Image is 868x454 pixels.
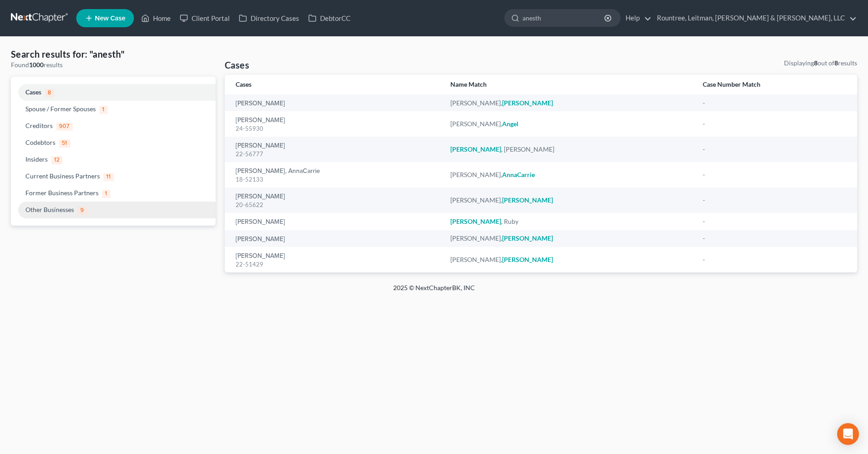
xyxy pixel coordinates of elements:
[25,172,100,180] span: Current Business Partners
[502,196,553,204] em: [PERSON_NAME]
[25,88,41,96] span: Cases
[502,120,518,128] em: Angel
[502,256,553,263] em: [PERSON_NAME]
[11,84,216,101] a: Cases8
[450,119,688,128] div: [PERSON_NAME],
[703,217,846,226] div: -
[236,124,436,133] div: 24-55930
[25,189,99,197] span: Former Business Partners
[11,185,216,202] a: Former Business Partners1
[837,423,859,445] div: Open Intercom Messenger
[29,61,44,69] strong: 1000
[25,122,53,129] span: Creditors
[236,201,436,209] div: 20-65622
[95,15,125,22] span: New Case
[78,207,87,215] span: 9
[11,118,216,134] a: Creditors907
[450,255,688,264] div: [PERSON_NAME],
[175,10,234,26] a: Client Portal
[104,173,114,181] span: 11
[234,10,304,26] a: Directory Cases
[443,75,695,94] th: Name Match
[703,119,846,128] div: -
[814,59,818,67] strong: 8
[236,253,285,259] a: [PERSON_NAME]
[703,99,846,108] div: -
[703,145,846,154] div: -
[450,99,688,108] div: [PERSON_NAME],
[175,283,693,300] div: 2025 © NextChapterBK, INC
[703,234,846,243] div: -
[450,217,501,225] em: [PERSON_NAME]
[703,255,846,264] div: -
[11,134,216,151] a: Codebtors51
[652,10,857,26] a: Rountree, Leitman, [PERSON_NAME] & [PERSON_NAME], LLC
[11,60,216,69] div: Found results
[703,196,846,205] div: -
[225,75,443,94] th: Cases
[236,236,285,242] a: [PERSON_NAME]
[502,171,535,178] em: AnnaCarrie
[25,105,96,113] span: Spouse / Former Spouses
[11,48,216,60] h4: Search results for: "anesth"
[450,217,688,226] div: , Ruby
[236,100,285,107] a: [PERSON_NAME]
[834,59,838,67] strong: 8
[102,190,110,198] span: 1
[236,150,436,158] div: 22-56777
[703,170,846,179] div: -
[236,175,436,184] div: 18-52133
[225,59,249,71] h4: Cases
[11,151,216,168] a: Insiders12
[450,145,688,154] div: , [PERSON_NAME]
[784,59,857,68] div: Displaying out of results
[25,138,55,146] span: Codebtors
[11,202,216,218] a: Other Businesses9
[236,168,320,174] a: [PERSON_NAME], AnnaCarrie
[236,260,436,269] div: 22-51429
[450,170,688,179] div: [PERSON_NAME],
[621,10,651,26] a: Help
[99,106,108,114] span: 1
[695,75,857,94] th: Case Number Match
[304,10,355,26] a: DebtorCC
[59,139,70,148] span: 51
[450,145,501,153] em: [PERSON_NAME]
[450,234,688,243] div: [PERSON_NAME],
[502,234,553,242] em: [PERSON_NAME]
[236,219,285,225] a: [PERSON_NAME]
[137,10,175,26] a: Home
[11,168,216,185] a: Current Business Partners11
[236,117,285,123] a: [PERSON_NAME]
[25,155,48,163] span: Insiders
[236,143,285,149] a: [PERSON_NAME]
[25,206,74,213] span: Other Businesses
[502,99,553,107] em: [PERSON_NAME]
[523,10,606,26] input: Search by name...
[56,123,73,131] span: 907
[45,89,54,97] span: 8
[11,101,216,118] a: Spouse / Former Spouses1
[236,193,285,200] a: [PERSON_NAME]
[51,156,63,164] span: 12
[450,196,688,205] div: [PERSON_NAME],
